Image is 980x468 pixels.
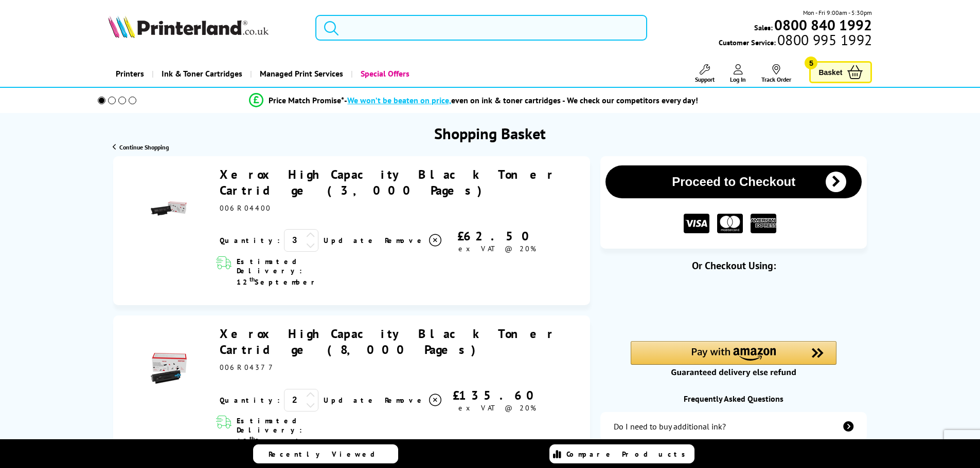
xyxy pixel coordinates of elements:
span: Remove [385,236,425,245]
span: Remove [385,396,425,405]
div: Do I need to buy additional ink? [614,421,726,432]
a: Basket 5 [809,61,872,83]
button: Proceed to Checkout [605,165,862,198]
img: VISA [684,214,709,234]
span: ex VAT @ 20% [458,403,536,413]
span: 5 [805,57,817,69]
span: Mon - Fri 9:00am - 5:30pm [803,8,872,17]
span: We won’t be beaten on price, [347,95,451,105]
h1: Shopping Basket [434,123,546,143]
a: 0800 840 1992 [773,20,872,30]
div: £62.50 [443,228,551,244]
span: Customer Service: [719,35,872,47]
span: 006R04377 [220,363,276,372]
b: 0800 840 1992 [774,15,872,34]
a: Update [324,236,377,245]
a: Recently Viewed [253,444,398,463]
a: Xerox High Capacity Black Toner Cartridge (3,000 Pages) [220,166,556,198]
img: Printerland Logo [108,15,269,38]
span: 006R04400 [220,203,271,213]
iframe: PayPal [631,289,836,312]
a: additional-ink [600,412,867,441]
a: Ink & Toner Cartridges [152,61,250,87]
a: Delete item from your basket [385,392,443,408]
span: Basket [818,65,842,79]
a: Compare Products [549,444,694,463]
div: £135.60 [443,387,551,403]
img: Xerox High Capacity Black Toner Cartridge (3,000 Pages) [151,191,187,227]
span: Ink & Toner Cartridges [162,61,242,87]
span: Recently Viewed [269,450,385,459]
span: ex VAT @ 20% [458,244,536,253]
a: Printers [108,61,152,87]
div: Frequently Asked Questions [600,394,867,404]
a: Xerox High Capacity Black Toner Cartridge (8,000 Pages) [220,326,556,358]
img: MASTER CARD [717,214,743,234]
img: American Express [751,214,776,234]
span: Support [695,76,715,83]
div: - even on ink & toner cartridges - We check our competitors every day! [344,95,698,105]
img: Xerox High Capacity Black Toner Cartridge (8,000 Pages) [151,350,187,386]
span: Estimated Delivery: 12 September [237,416,364,446]
sup: th [250,275,255,283]
span: Estimated Delivery: 12 September [237,257,364,287]
span: Log In [730,76,746,83]
span: Quantity: [220,396,280,405]
div: Amazon Pay - Use your Amazon account [631,341,836,377]
span: Quantity: [220,236,280,245]
sup: th [250,435,255,442]
a: Special Offers [351,61,417,87]
li: modal_Promise [84,91,864,109]
a: Managed Print Services [250,61,351,87]
a: Track Order [761,64,791,83]
span: 0800 995 1992 [776,35,872,45]
span: Price Match Promise* [269,95,344,105]
span: Sales: [754,23,773,32]
a: Log In [730,64,746,83]
a: Delete item from your basket [385,233,443,248]
a: Update [324,396,377,405]
div: Or Checkout Using: [600,259,867,272]
span: Compare Products [566,450,691,459]
a: Support [695,64,715,83]
span: Continue Shopping [119,143,169,151]
a: Printerland Logo [108,15,303,40]
a: Continue Shopping [113,143,169,151]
